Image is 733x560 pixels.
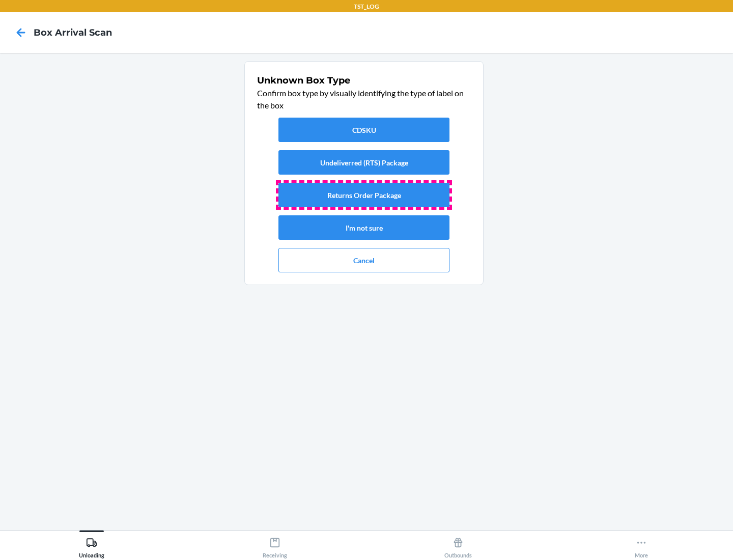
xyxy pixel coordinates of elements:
[183,530,366,558] button: Receiving
[366,530,550,558] button: Outbounds
[263,533,287,558] div: Receiving
[278,183,449,207] button: Returns Order Package
[278,118,449,142] button: CDSKU
[79,533,104,558] div: Unloading
[278,215,449,240] button: I'm not sure
[444,533,472,558] div: Outbounds
[278,150,449,175] button: Undeliverred (RTS) Package
[278,248,449,272] button: Cancel
[635,533,648,558] div: More
[257,74,471,87] h1: Unknown Box Type
[34,26,112,39] h4: Box Arrival Scan
[354,2,379,11] p: TST_LOG
[550,530,733,558] button: More
[257,87,471,111] p: Confirm box type by visually identifying the type of label on the box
